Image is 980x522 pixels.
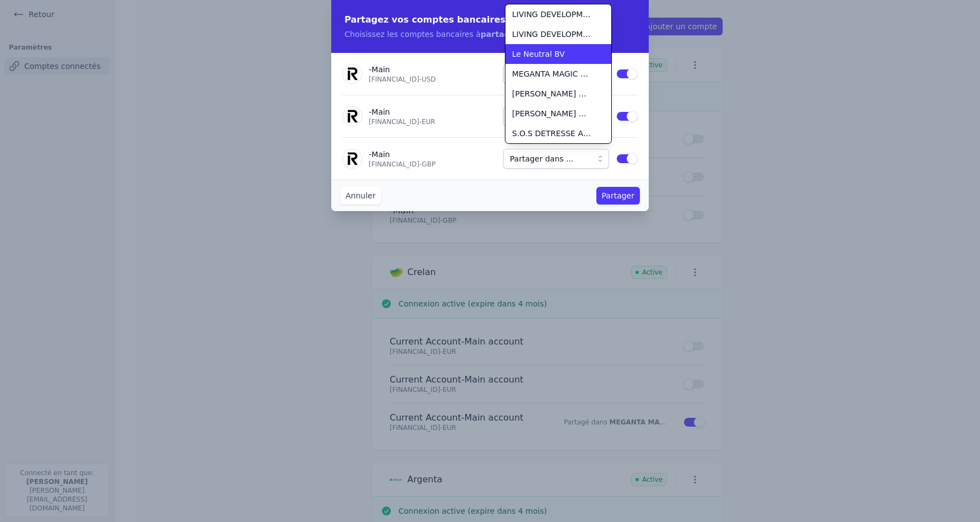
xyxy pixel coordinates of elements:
[512,128,591,139] span: S.O.S DETRESSE ASBL
[512,49,565,60] span: Le Neutral BV
[512,68,591,79] span: MEGANTA MAGIC SRL
[512,88,591,99] span: [PERSON_NAME] DEVELOPMENT SRL
[512,108,591,119] span: [PERSON_NAME] DEVELOPMENT SRL
[512,9,591,20] span: LIVING DEVELOPMENT SPRL
[512,29,591,40] span: LIVING DEVELOPMENT SPRL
